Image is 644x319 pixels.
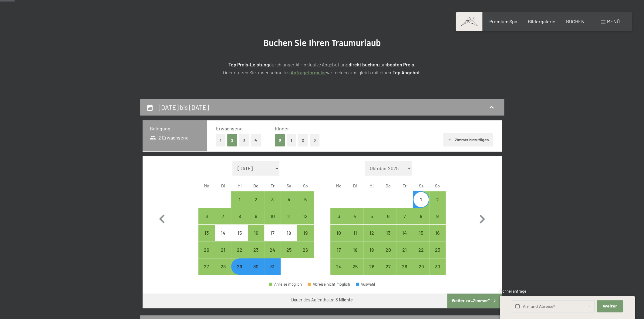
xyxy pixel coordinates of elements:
div: Thu Nov 06 2025 [380,208,396,224]
div: Anreise nicht möglich [281,225,297,241]
abbr: Samstag [287,183,291,188]
div: 27 [380,264,396,279]
div: Wed Oct 22 2025 [231,241,248,258]
div: 13 [199,230,214,246]
div: 11 [348,230,363,246]
div: Anreise möglich [297,225,313,241]
div: Anreise nicht möglich [215,225,231,241]
button: Weiter [597,300,623,313]
div: Wed Oct 01 2025 [231,191,248,208]
div: Mon Oct 27 2025 [198,258,215,275]
div: Anreise möglich [413,258,429,275]
abbr: Montag [204,183,209,188]
div: Anreise möglich [347,208,363,224]
div: Abreise nicht möglich [308,282,350,286]
div: Sun Oct 12 2025 [297,208,313,224]
div: 14 [215,230,231,246]
div: Anreise möglich [297,241,313,258]
div: 19 [364,247,379,263]
div: 1 [232,197,247,212]
div: 29 [232,264,247,279]
div: 8 [232,214,247,229]
div: Anreise möglich [347,241,363,258]
a: Premium Spa [489,18,517,24]
div: Tue Nov 11 2025 [347,225,363,241]
b: 3 Nächte [335,297,353,302]
div: Fri Nov 21 2025 [396,241,413,258]
abbr: Mittwoch [237,183,241,188]
div: Anreise möglich [429,208,446,224]
abbr: Samstag [419,183,423,188]
div: Mon Nov 17 2025 [330,241,347,258]
button: 0 [275,134,285,146]
div: Sat Nov 15 2025 [413,225,429,241]
div: Tue Nov 25 2025 [347,258,363,275]
abbr: Freitag [270,183,274,188]
div: Thu Nov 20 2025 [380,241,396,258]
div: Fri Nov 07 2025 [396,208,413,224]
div: Sat Oct 04 2025 [281,191,297,208]
div: Wed Oct 29 2025 [231,258,248,275]
span: Bildergalerie [528,18,555,24]
div: Mon Nov 10 2025 [330,225,347,241]
div: Sat Oct 18 2025 [281,225,297,241]
div: Fri Oct 31 2025 [264,258,281,275]
div: Anreise möglich [281,208,297,224]
div: Thu Oct 16 2025 [248,225,264,241]
div: 16 [248,230,264,246]
div: Mon Nov 24 2025 [330,258,347,275]
div: Sat Nov 08 2025 [413,208,429,224]
div: 10 [265,214,280,229]
div: Anreise möglich [231,191,248,208]
div: Anreise möglich [248,208,264,224]
span: Erwachsene [216,126,243,131]
abbr: Dienstag [221,183,225,188]
div: 31 [265,264,280,279]
div: 25 [348,264,363,279]
div: 21 [215,247,231,263]
div: 28 [397,264,412,279]
div: Anreise möglich [297,191,313,208]
button: Weiter zu „Zimmer“ [447,294,501,308]
div: Wed Nov 12 2025 [363,225,380,241]
div: Fri Oct 10 2025 [264,208,281,224]
div: Mon Oct 13 2025 [198,225,215,241]
div: 6 [380,214,396,229]
div: Anreise möglich [215,241,231,258]
div: 6 [199,214,214,229]
div: Anreise möglich [363,225,380,241]
div: 13 [380,230,396,246]
div: Fri Oct 24 2025 [264,241,281,258]
div: Anreise möglich [248,225,264,241]
div: Thu Oct 02 2025 [248,191,264,208]
div: Anreise möglich [281,191,297,208]
abbr: Freitag [403,183,406,188]
div: Thu Nov 27 2025 [380,258,396,275]
div: Anreise möglich [330,208,347,224]
button: 3 [310,134,320,146]
div: Anreise möglich [347,225,363,241]
div: Anreise möglich [396,258,413,275]
div: Sun Nov 23 2025 [429,241,446,258]
div: Anreise möglich [413,208,429,224]
div: Anreise möglich [231,258,248,275]
strong: Top Angebot. [393,69,421,75]
button: 4 [251,134,261,146]
div: Tue Oct 21 2025 [215,241,231,258]
div: Sat Oct 11 2025 [281,208,297,224]
div: 20 [199,247,214,263]
div: Sat Nov 01 2025 [413,191,429,208]
div: Fri Nov 14 2025 [396,225,413,241]
div: Anreise möglich [297,208,313,224]
div: Anreise möglich [380,241,396,258]
div: Wed Oct 15 2025 [231,225,248,241]
div: Wed Oct 08 2025 [231,208,248,224]
div: Anreise möglich [264,241,281,258]
div: Anreise möglich [380,225,396,241]
div: Anreise möglich [347,258,363,275]
div: 29 [413,264,429,279]
div: Mon Nov 03 2025 [330,208,347,224]
div: Sun Nov 02 2025 [429,191,446,208]
div: Anreise möglich [248,258,264,275]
